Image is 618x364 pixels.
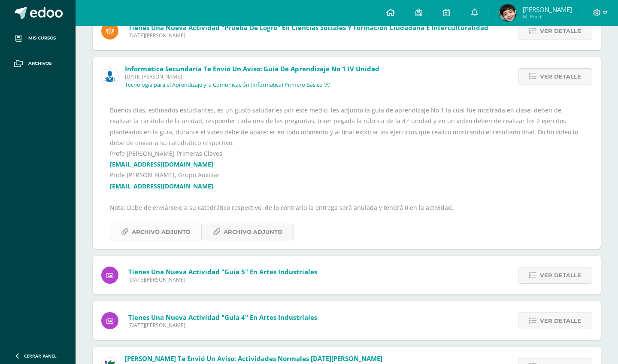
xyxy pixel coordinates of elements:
span: Cerrar panel [24,353,57,359]
span: Ver detalle [540,313,581,329]
a: Mis cursos [7,26,69,51]
span: Tienes una nueva actividad "Guía 5" En Artes Industriales [128,267,317,276]
span: [DATE][PERSON_NAME] [128,32,488,39]
img: 82336863d7536c2c92357bf518fcffdf.png [499,4,516,21]
span: Ver detalle [540,69,581,85]
span: [DATE][PERSON_NAME] [128,276,317,283]
span: Archivo Adjunto [132,224,191,240]
a: Archivo Adjunto [202,224,294,240]
span: Mi Perfil [523,13,572,20]
a: Archivo Adjunto [110,224,202,240]
span: Mis cursos [28,35,56,42]
span: Informática Secundaria te envió un aviso: Guia De Aprendizaje No 1 IV Unidad [125,64,379,73]
span: Tienes una nueva actividad "Prueba de Logro" En Ciencias Sociales y Formación Ciudadana e Intercu... [128,23,488,32]
span: Tienes una nueva actividad "Guía 4" En Artes Industriales [128,313,317,322]
img: 6ed6846fa57649245178fca9fc9a58dd.png [101,68,118,85]
span: [DATE][PERSON_NAME] [128,322,317,329]
span: [PERSON_NAME] te envió un aviso: Actividades Normales [DATE][PERSON_NAME] [125,354,382,363]
span: Ver detalle [540,23,581,39]
span: [PERSON_NAME] [523,5,572,14]
span: Ver detalle [540,267,581,283]
a: [EMAIL_ADDRESS][DOMAIN_NAME] [110,182,213,190]
p: Tecnología para el Aprendizaje y la Comunicación (Informática) Primero Básico 'A' [125,82,330,88]
a: Archivos [7,51,69,76]
span: Archivo Adjunto [224,224,282,240]
span: Archivos [28,60,51,67]
div: Buenos días, estimados estudiantes, es un gusto saludarles por este medio, les adjunto la guía de... [110,105,584,240]
span: [DATE][PERSON_NAME] [125,73,379,80]
a: [EMAIL_ADDRESS][DOMAIN_NAME] [110,160,213,168]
